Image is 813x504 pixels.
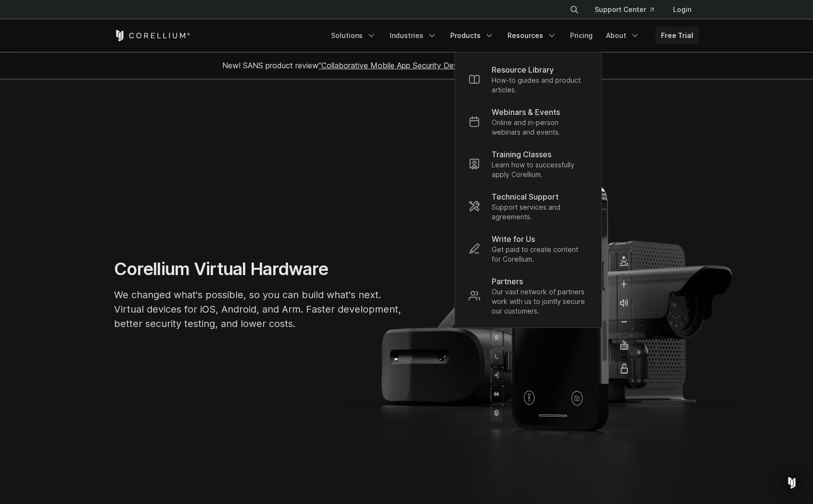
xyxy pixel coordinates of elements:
a: Industries [384,27,443,44]
p: Webinars & Events [492,106,560,118]
p: Online and in-person webinars and events. [492,118,588,137]
p: Our vast network of partners work with us to jointly secure our customers. [492,287,588,316]
a: "Collaborative Mobile App Security Development and Analysis" [318,61,540,70]
p: Partners [492,276,523,287]
a: Partners Our vast network of partners work with us to jointly secure our customers. [461,270,596,322]
a: Training Classes Learn how to successfully apply Corellium. [461,143,596,185]
div: Navigation Menu [325,27,699,44]
h1: Corellium Virtual Hardware [114,258,403,280]
a: About [600,27,646,44]
a: Resource Library How-to guides and product articles. [461,58,596,101]
span: New! SANS product review now available. [222,61,591,70]
p: How-to guides and product articles. [492,76,588,95]
p: Learn how to successfully apply Corellium. [492,160,588,179]
a: Corellium Home [114,30,191,41]
div: Open Intercom Messenger [780,471,803,494]
p: Get paid to create content for Corellium. [492,245,588,264]
a: Free Trial [655,27,699,44]
p: Training Classes [492,149,551,160]
button: Search [566,1,583,18]
p: Resource Library [492,64,554,76]
p: Write for Us [492,233,535,245]
div: Navigation Menu [558,1,699,18]
p: Technical Support [492,191,559,202]
a: Webinars & Events Online and in-person webinars and events. [461,101,596,143]
p: Support services and agreements. [492,202,588,222]
p: We changed what's possible, so you can build what's next. Virtual devices for iOS, Android, and A... [114,288,403,331]
a: Pricing [564,27,598,44]
a: Technical Support Support services and agreements. [461,185,596,227]
a: Support Center [587,1,661,18]
a: Solutions [325,27,382,44]
a: Login [665,1,699,18]
a: Resources [502,27,562,44]
a: Products [445,27,500,44]
a: Write for Us Get paid to create content for Corellium. [461,227,596,270]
